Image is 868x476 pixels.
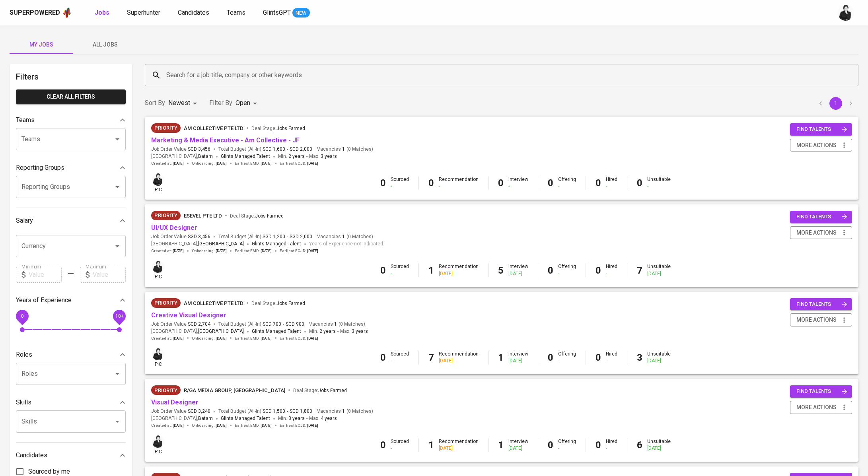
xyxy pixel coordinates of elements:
h6: Filters [16,70,126,83]
span: All Jobs [78,40,132,50]
div: - [391,357,409,364]
div: [DATE] [439,357,479,364]
span: Jobs Farmed [318,388,347,393]
div: Roles [16,347,126,363]
span: SGD 1,600 [263,146,285,153]
span: [DATE] [216,248,227,254]
b: 0 [596,265,601,276]
span: Jobs Farmed [255,213,284,219]
button: page 1 [829,97,842,110]
span: Earliest ECJD : [280,161,318,166]
div: Hired [606,176,617,190]
div: Offering [558,351,576,364]
span: find talents [796,125,847,134]
span: SGD 3,456 [188,233,210,240]
div: - [391,270,409,277]
div: - [558,445,576,452]
div: Unsuitable [647,263,671,277]
span: more actions [796,140,837,150]
span: Max. [309,416,337,421]
div: Recommendation [439,438,479,452]
span: [DATE] [261,423,272,428]
div: [DATE] [508,445,528,452]
span: 1 [341,146,345,153]
b: 0 [380,177,386,188]
span: Vacancies ( 0 Matches ) [309,321,365,328]
button: find talents [790,211,852,223]
a: Superpoweredapp logo [10,7,72,19]
div: - [606,183,617,190]
span: Priority [151,299,181,307]
span: Open [235,99,250,107]
a: Candidates [178,8,211,18]
input: Value [29,267,62,283]
button: Open [112,241,123,252]
div: [DATE] [647,445,671,452]
b: 1 [428,439,434,451]
span: Vacancies ( 0 Matches ) [317,146,373,153]
span: [DATE] [307,248,318,254]
b: Jobs [95,9,109,16]
p: Filter By [209,98,232,108]
span: GlintsGPT [263,9,291,16]
span: [DATE] [173,423,184,428]
div: Offering [558,438,576,452]
div: Offering [558,176,576,190]
span: Created at : [151,423,184,428]
div: pic [151,173,165,193]
img: medwi@glints.com [152,348,164,360]
span: Job Order Value [151,321,210,328]
div: Open [235,96,260,111]
span: SGD 700 [263,321,281,328]
span: [GEOGRAPHIC_DATA] , [151,153,213,161]
input: Value [93,267,126,283]
span: AM Collective Pte Ltd [184,300,243,306]
div: Interview [508,263,528,277]
span: [GEOGRAPHIC_DATA] , [151,415,213,423]
span: Earliest EMD : [235,248,272,254]
span: 1 [333,321,337,328]
span: - [287,408,288,415]
span: SGD 3,456 [188,146,210,153]
span: Glints Managed Talent [252,328,301,334]
div: Salary [16,213,126,229]
p: Teams [16,115,35,125]
button: more actions [790,226,852,239]
span: ESEVEL PTE LTD [184,213,222,219]
span: SGD 1,800 [290,408,312,415]
span: Max. [340,328,368,334]
div: pic [151,435,165,455]
div: Unsuitable [647,438,671,452]
b: 0 [380,439,386,451]
div: Candidates [16,447,126,463]
p: Roles [16,350,32,359]
span: Created at : [151,161,184,166]
div: - [606,445,617,452]
div: Hired [606,351,617,364]
span: SGD 2,000 [290,146,312,153]
div: [DATE] [439,445,479,452]
img: medwi@glints.com [152,435,164,448]
div: Offering [558,263,576,277]
img: medwi@glints.com [838,5,854,21]
div: [DATE] [647,357,671,364]
div: Sourced [391,176,409,190]
span: Glints Managed Talent [252,241,301,247]
span: Total Budget (All-In) [218,321,304,328]
button: Open [112,368,123,379]
div: - [558,183,576,190]
span: more actions [796,402,837,412]
span: [GEOGRAPHIC_DATA] , [151,240,244,248]
span: Jobs Farmed [276,126,305,131]
span: find talents [796,387,847,396]
div: New Job received from Demand Team [151,385,181,395]
span: find talents [796,300,847,309]
button: find talents [790,385,852,398]
span: Clear All filters [22,92,119,102]
span: NEW [292,9,310,17]
span: Min. [309,328,336,334]
span: SGD 900 [286,321,304,328]
a: Superhunter [127,8,162,18]
div: - [647,183,671,190]
span: Superhunter [127,9,160,16]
